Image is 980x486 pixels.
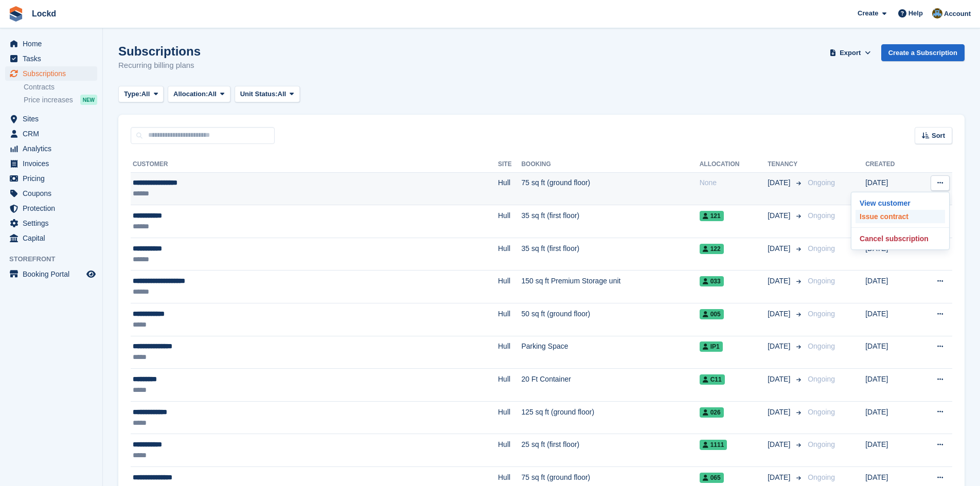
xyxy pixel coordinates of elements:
[131,156,498,173] th: Customer
[173,89,208,99] span: Allocation:
[521,271,699,303] td: 150 sq ft Premium Storage unit
[865,172,915,205] td: [DATE]
[858,8,878,19] span: Create
[856,210,945,223] p: Issue contract
[24,82,97,92] a: Contracts
[80,95,97,105] div: NEW
[124,89,141,99] span: Type:
[865,434,915,467] td: [DATE]
[521,336,699,369] td: Parking Space
[768,309,792,319] span: [DATE]
[521,205,699,238] td: 35 sq ft (first floor)
[768,156,804,173] th: Tenancy
[278,89,287,99] span: All
[808,375,835,383] span: Ongoing
[498,336,521,369] td: Hull
[141,89,150,99] span: All
[521,172,699,205] td: 75 sq ft (ground floor)
[23,141,84,156] span: Analytics
[498,303,521,336] td: Hull
[808,178,835,187] span: Ongoing
[932,131,945,141] span: Sort
[23,231,84,245] span: Capital
[856,196,945,210] a: View customer
[5,201,97,215] a: menu
[23,127,84,141] span: CRM
[5,51,97,66] a: menu
[808,440,835,448] span: Ongoing
[498,172,521,205] td: Hull
[498,238,521,271] td: Hull
[865,238,915,271] td: [DATE]
[700,440,727,450] span: 1111
[498,156,521,173] th: Site
[700,276,724,286] span: 033
[5,216,97,230] a: menu
[498,434,521,467] td: Hull
[23,216,84,230] span: Settings
[808,310,835,318] span: Ongoing
[768,341,792,352] span: [DATE]
[5,231,97,245] a: menu
[700,473,724,483] span: 065
[8,6,24,22] img: stora-icon-8386f47178a22dfd0bd8f6a31ec36ba5ce8667c1dd55bd0f319d3a0aa187defe.svg
[5,156,97,171] a: menu
[828,44,873,61] button: Export
[700,244,724,254] span: 122
[118,44,201,58] h1: Subscriptions
[235,86,300,103] button: Unit Status: All
[498,369,521,402] td: Hull
[808,473,835,481] span: Ongoing
[23,171,84,186] span: Pricing
[808,342,835,350] span: Ongoing
[498,271,521,303] td: Hull
[908,8,923,19] span: Help
[23,37,84,51] span: Home
[208,89,217,99] span: All
[498,401,521,434] td: Hull
[168,86,230,103] button: Allocation: All
[240,89,278,99] span: Unit Status:
[944,9,971,19] span: Account
[23,186,84,201] span: Coupons
[9,254,102,264] span: Storefront
[498,205,521,238] td: Hull
[808,277,835,285] span: Ongoing
[932,8,942,19] img: Paul Budding
[700,374,725,385] span: C11
[768,210,792,221] span: [DATE]
[768,407,792,418] span: [DATE]
[521,238,699,271] td: 35 sq ft (first floor)
[865,336,915,369] td: [DATE]
[521,156,699,173] th: Booking
[5,66,97,81] a: menu
[808,211,835,220] span: Ongoing
[840,48,861,58] span: Export
[768,472,792,483] span: [DATE]
[23,201,84,215] span: Protection
[521,401,699,434] td: 125 sq ft (ground floor)
[865,369,915,402] td: [DATE]
[808,408,835,416] span: Ongoing
[865,156,915,173] th: Created
[768,243,792,254] span: [DATE]
[28,5,60,22] a: Lockd
[118,86,164,103] button: Type: All
[24,94,97,105] a: Price increases NEW
[700,309,724,319] span: 005
[521,303,699,336] td: 50 sq ft (ground floor)
[23,66,84,81] span: Subscriptions
[24,95,73,105] span: Price increases
[521,434,699,467] td: 25 sq ft (first floor)
[5,127,97,141] a: menu
[5,37,97,51] a: menu
[768,276,792,286] span: [DATE]
[865,401,915,434] td: [DATE]
[5,267,97,281] a: menu
[5,171,97,186] a: menu
[768,439,792,450] span: [DATE]
[856,232,945,245] p: Cancel subscription
[23,112,84,126] span: Sites
[5,186,97,201] a: menu
[700,177,768,188] div: None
